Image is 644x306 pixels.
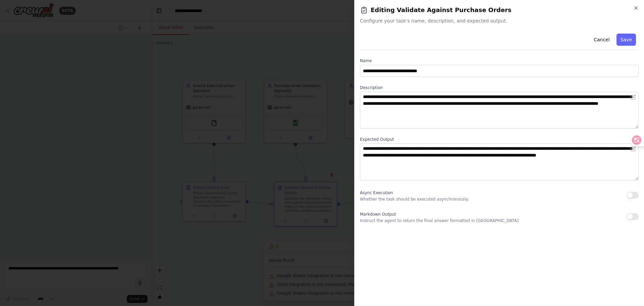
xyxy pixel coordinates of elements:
[629,93,637,101] button: Open in editor
[360,218,519,223] p: Instruct the agent to return the final answer formatted in [GEOGRAPHIC_DATA]
[360,17,639,24] span: Configure your task's name, description, and expected output.
[360,212,396,217] span: Markdown Output
[360,137,639,142] label: Expected Output
[360,196,469,202] p: Whether the task should be executed asynchronously.
[360,58,639,63] label: Name
[616,34,636,46] button: Save
[360,85,639,90] label: Description
[629,145,637,153] button: Open in editor
[360,190,393,195] span: Async Execution
[590,34,613,46] button: Cancel
[360,5,639,15] h2: Editing Validate Against Purchase Orders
